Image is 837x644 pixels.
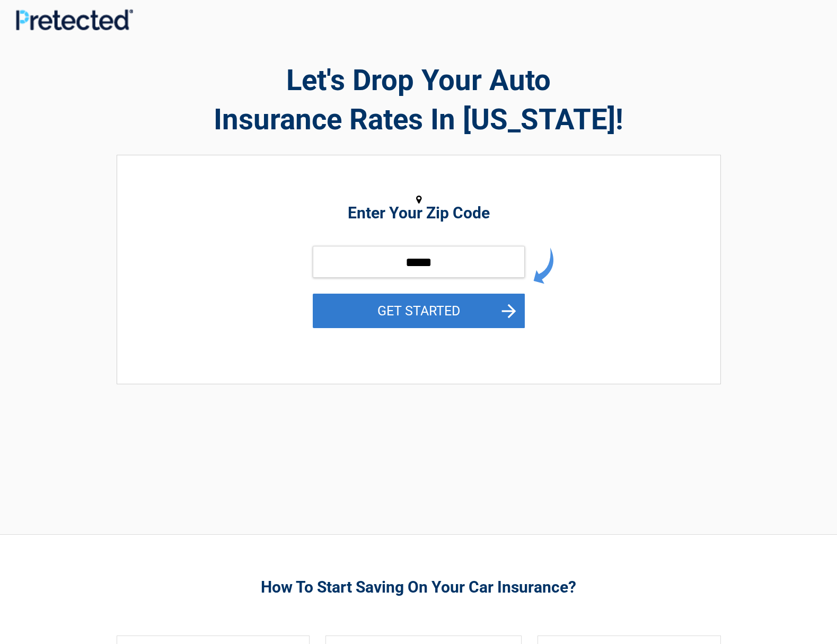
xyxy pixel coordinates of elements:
img: Main Logo [16,9,133,30]
h3: How To Start Saving On Your Car Insurance? [117,577,721,597]
img: arrow [533,248,553,284]
button: GET STARTED [313,294,525,328]
h2: Enter Your Zip Code [175,207,662,219]
h2: Let's Drop Your Auto Insurance Rates In [US_STATE]! [117,60,721,139]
